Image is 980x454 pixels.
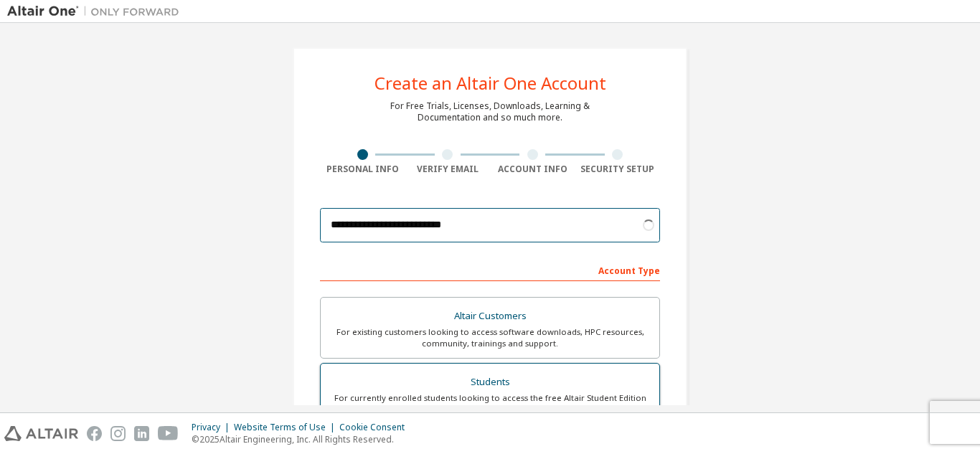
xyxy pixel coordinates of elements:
div: Create an Altair One Account [374,75,606,92]
div: Privacy [192,422,234,433]
img: instagram.svg [110,426,126,441]
div: Account Type [320,258,660,281]
div: Cookie Consent [339,422,413,433]
img: youtube.svg [158,426,179,441]
div: For existing customers looking to access software downloads, HPC resources, community, trainings ... [329,326,651,349]
img: Altair One [7,4,187,19]
p: © 2025 Altair Engineering, Inc. All Rights Reserved. [192,433,413,445]
img: facebook.svg [87,426,102,441]
div: Altair Customers [329,306,651,326]
div: Account Info [490,164,575,175]
div: Students [329,372,651,392]
div: Website Terms of Use [234,422,339,433]
div: Verify Email [405,164,491,175]
img: altair_logo.svg [4,426,78,441]
img: linkedin.svg [134,426,149,441]
div: For currently enrolled students looking to access the free Altair Student Edition bundle and all ... [329,392,651,415]
div: Personal Info [320,164,405,175]
div: For Free Trials, Licenses, Downloads, Learning & Documentation and so much more. [390,100,590,123]
div: Security Setup [575,164,661,175]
